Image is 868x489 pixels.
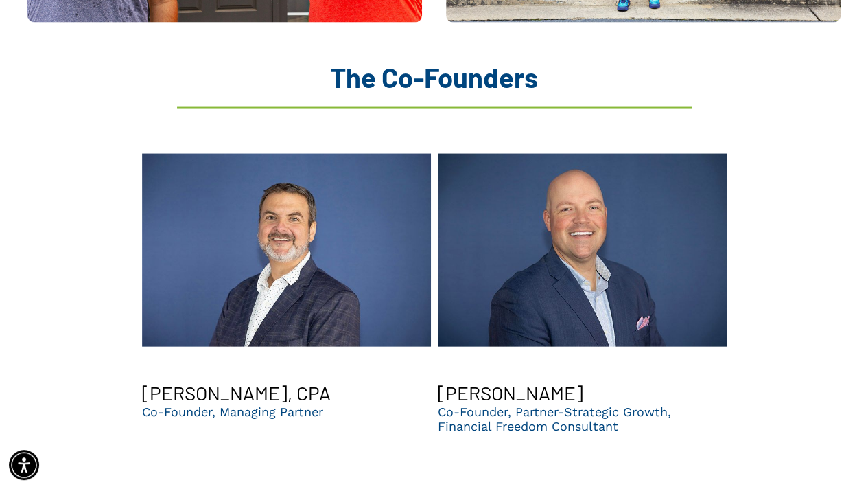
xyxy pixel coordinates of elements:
span: The Co-Founders [330,60,538,93]
h3: [PERSON_NAME] [438,381,583,405]
a: Brent Saunier | CPA | Top dental accountants in GA [142,130,431,371]
p: Co-Founder, Partner-Strategic Growth, [438,405,671,419]
a: Chris Sands smiling | Top dental support organization | CPA firm in GA [438,130,727,371]
h3: [PERSON_NAME], CPA [142,381,331,405]
div: Accessibility Menu [9,450,39,480]
p: Co-Founder, Managing Partner [142,405,323,419]
p: Financial Freedom Consultant [438,419,671,433]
